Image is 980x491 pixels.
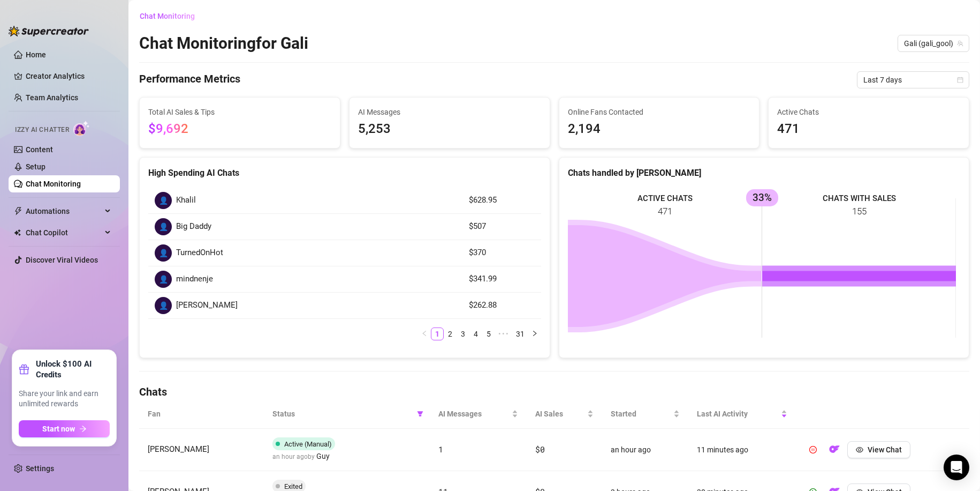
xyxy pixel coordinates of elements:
[176,247,223,259] span: TurnedOnHot
[139,71,240,88] h4: Performance Metrics
[79,425,87,433] span: arrow-right
[482,328,495,340] li: 5
[535,408,585,420] span: AI Sales
[611,408,671,420] span: Started
[469,194,535,207] article: $628.95
[26,145,53,154] a: Content
[535,444,544,455] span: $0
[36,359,110,380] strong: Unlock $100 AI Credits
[438,444,443,455] span: 1
[430,399,527,429] th: AI Messages
[495,328,512,340] span: •••
[26,50,46,59] a: Home
[155,192,172,209] div: 👤
[15,125,69,135] span: Izzy AI Chatter
[777,106,960,118] span: Active Chats
[438,408,510,420] span: AI Messages
[155,218,172,235] div: 👤
[944,455,969,480] div: Open Intercom Messenger
[155,271,172,288] div: 👤
[148,444,209,454] span: [PERSON_NAME]
[26,203,102,220] span: Automations
[316,450,330,462] span: Guy
[42,425,75,433] span: Start now
[358,119,541,139] span: 5,253
[14,229,21,236] img: Chat Copilot
[513,328,528,340] a: 31
[568,119,751,139] span: 2,194
[19,420,110,437] button: Start nowarrow-right
[957,40,963,47] span: team
[457,328,469,340] li: 3
[444,328,456,340] a: 2
[568,106,751,118] span: Online Fans Contacted
[176,273,213,286] span: mindnenje
[957,77,963,83] span: calendar
[531,330,538,337] span: right
[148,121,188,136] span: $9,692
[528,328,541,340] li: Next Page
[26,162,45,171] a: Setup
[26,256,98,264] a: Discover Viral Videos
[512,328,528,340] li: 31
[19,364,29,375] span: gift
[469,273,535,286] article: $341.99
[847,441,910,458] button: View Chat
[528,328,541,340] button: right
[483,328,495,340] a: 5
[73,121,90,136] img: AI Chatter
[431,328,443,340] a: 1
[868,445,902,454] span: View Chat
[469,328,482,340] li: 4
[26,93,78,102] a: Team Analytics
[176,220,211,233] span: Big Daddy
[139,8,203,25] button: Chat Monitoring
[469,220,535,233] article: $507
[457,328,469,340] a: 3
[9,26,89,36] img: logo-BBDzfeDw.svg
[418,328,431,340] button: left
[14,207,22,215] span: thunderbolt
[469,299,535,312] article: $262.88
[469,247,535,259] article: $370
[284,482,302,490] span: Exited
[470,328,482,340] a: 4
[418,328,431,340] li: Previous Page
[495,328,512,340] li: Next 5 Pages
[904,35,963,51] span: Gali (gali_gool)
[809,446,817,453] span: pause-circle
[26,180,81,188] a: Chat Monitoring
[358,106,541,118] span: AI Messages
[140,12,195,20] span: Chat Monitoring
[284,440,332,448] span: Active (Manual)
[863,72,963,88] span: Last 7 days
[415,406,426,422] span: filter
[139,33,308,54] h2: Chat Monitoring for Gali
[417,411,423,417] span: filter
[602,399,688,429] th: Started
[155,244,172,262] div: 👤
[176,299,238,312] span: [PERSON_NAME]
[139,384,969,399] h4: Chats
[527,399,602,429] th: AI Sales
[777,119,960,139] span: 471
[688,429,796,471] td: 11 minutes ago
[19,389,110,410] span: Share your link and earn unlimited rewards
[856,446,863,453] span: eye
[431,328,444,340] li: 1
[568,166,961,180] div: Chats handled by [PERSON_NAME]
[688,399,796,429] th: Last AI Activity
[421,330,428,337] span: left
[26,68,111,85] a: Creator Analytics
[26,224,102,241] span: Chat Copilot
[155,297,172,314] div: 👤
[148,106,331,118] span: Total AI Sales & Tips
[826,448,843,456] a: OF
[444,328,457,340] li: 2
[602,429,688,471] td: an hour ago
[272,408,413,420] span: Status
[829,444,840,455] img: OF
[176,194,196,207] span: Khalil
[148,166,541,180] div: High Spending AI Chats
[139,399,264,429] th: Fan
